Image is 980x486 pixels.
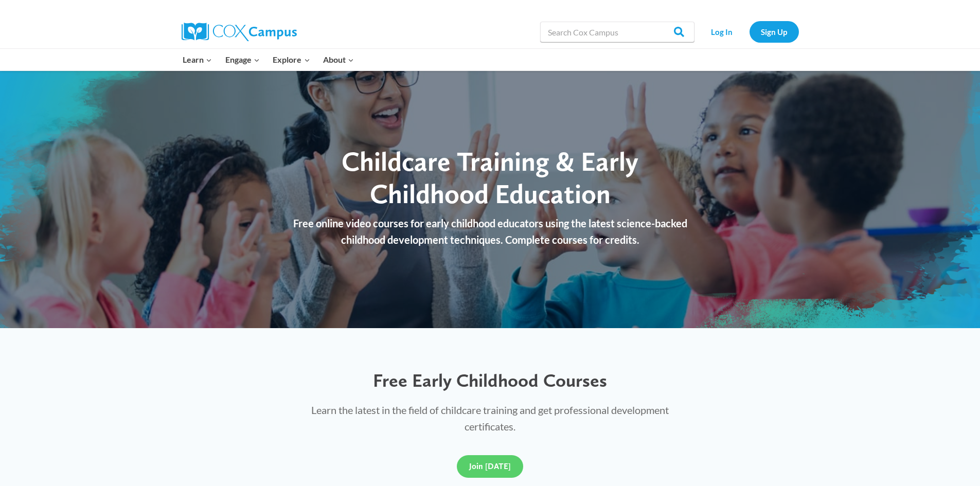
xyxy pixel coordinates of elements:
p: Free online video courses for early childhood educators using the latest science-backed childhood... [282,215,699,248]
span: Learn [183,53,212,66]
input: Search Cox Campus [540,22,694,42]
a: Sign Up [750,21,799,42]
span: Free Early Childhood Courses [373,369,607,391]
span: Engage [225,53,260,66]
img: Cox Campus [182,23,297,41]
a: Join [DATE] [457,455,523,478]
span: Join [DATE] [469,461,511,471]
nav: Secondary Navigation [700,21,799,42]
p: Learn the latest in the field of childcare training and get professional development certificates. [291,402,689,435]
a: Log In [700,21,744,42]
span: About [323,53,354,66]
nav: Primary Navigation [176,49,361,70]
span: Childcare Training & Early Childhood Education [342,145,638,209]
span: Explore [273,53,310,66]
